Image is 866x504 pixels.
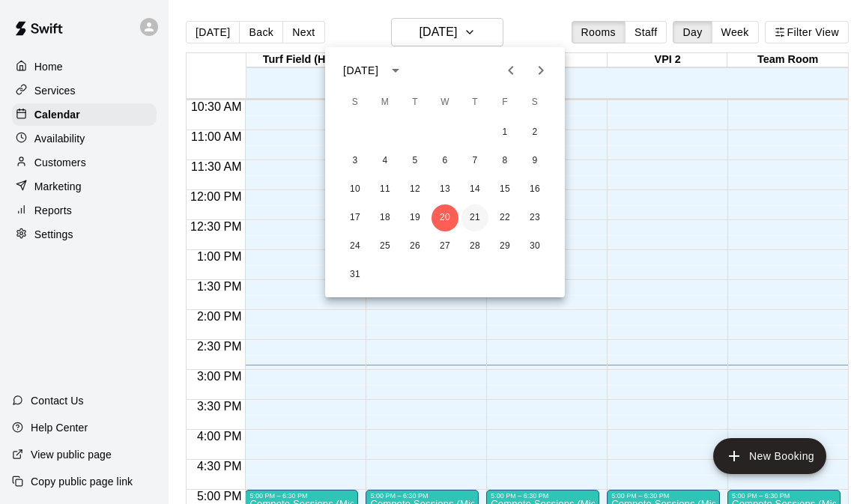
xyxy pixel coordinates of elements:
[521,148,548,174] button: 9
[461,204,488,231] button: 21
[342,233,369,260] button: 24
[461,233,488,260] button: 28
[461,88,488,118] span: Thursday
[402,204,429,231] button: 19
[402,176,429,203] button: 12
[461,148,488,174] button: 7
[342,148,369,174] button: 3
[521,204,548,231] button: 23
[521,233,548,260] button: 30
[521,176,548,203] button: 16
[432,204,458,231] button: 20
[496,55,526,85] button: Previous month
[342,261,369,288] button: 31
[342,176,369,203] button: 10
[372,204,399,231] button: 18
[402,148,429,174] button: 5
[521,119,548,146] button: 2
[432,88,458,118] span: Wednesday
[402,88,429,118] span: Tuesday
[372,88,399,118] span: Monday
[372,233,399,260] button: 25
[432,233,458,260] button: 27
[526,55,556,85] button: Next month
[372,176,399,203] button: 11
[372,148,399,174] button: 4
[383,58,408,83] button: calendar view is open, switch to year view
[342,88,369,118] span: Sunday
[491,119,518,146] button: 1
[432,148,458,174] button: 6
[432,176,458,203] button: 13
[461,176,488,203] button: 14
[342,204,369,231] button: 17
[521,88,548,118] span: Saturday
[491,148,518,174] button: 8
[491,176,518,203] button: 15
[491,88,518,118] span: Friday
[491,204,518,231] button: 22
[491,233,518,260] button: 29
[343,63,378,79] div: [DATE]
[402,233,429,260] button: 26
